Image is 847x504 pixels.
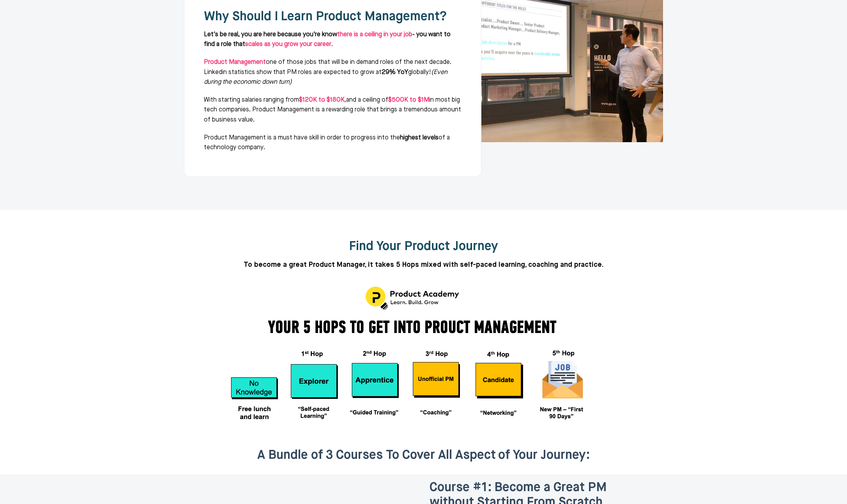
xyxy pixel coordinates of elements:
[204,59,266,65] strong: Product Management
[400,135,439,141] strong: highest levels
[204,11,447,23] span: Why Should I Learn Product Management?
[337,32,412,38] span: there is a ceiling in your job
[204,58,462,88] p: one of those jobs that will be in demand roles of the next decade. Linkedin statistics show that ...
[349,240,498,253] span: Find Your Product Journey
[388,97,429,103] span: $500K to $1M
[245,41,333,48] span: scales as you grow your career.
[204,69,447,86] em: (Even during the economic down turn)
[204,32,451,48] strong: Let's be real, you are here because you're know - you want to find a role that
[382,69,408,76] strong: 29% YoY
[257,449,590,462] strong: A Bundle of 3 Courses To Cover All Aspect of Your Journey:
[299,97,346,103] strong: $120K to $180K,
[178,259,669,271] p: To become a great Product Manager, it takes 5 Hops mixed with self-paced learning, coaching and p...
[204,133,462,153] p: Product Management is a must have skill in order to progress into the of a technology company.
[204,95,462,125] p: With starting salaries ranging from and a ceiling of in most big tech companies. Product Manageme...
